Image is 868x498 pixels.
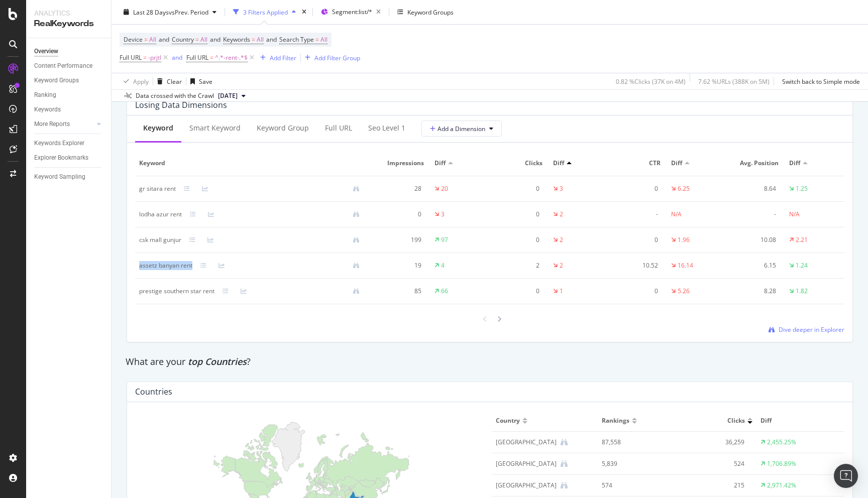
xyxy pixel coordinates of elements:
[612,287,658,296] div: 0
[496,438,557,447] div: India
[376,287,421,296] div: 85
[325,123,352,133] div: Full URL
[143,123,173,133] div: Keyword
[421,120,502,137] button: Add a Dimension
[376,159,424,168] span: Impressions
[34,61,104,71] a: Content Performance
[672,438,744,447] div: 36,259
[139,210,182,219] div: lodha azur rent
[34,46,104,57] a: Overview
[612,261,658,270] div: 10.52
[139,261,192,270] div: assetz banyan rent
[223,35,250,44] span: Keywords
[139,287,214,296] div: prestige southern star rent
[314,53,360,62] div: Add Filter Group
[34,75,79,86] div: Keyword Groups
[34,153,104,163] a: Explorer Bookmarks
[169,8,208,16] span: vs Prev. Period
[279,35,314,44] span: Search Type
[779,325,844,334] span: Dive deeper in Explorer
[393,4,458,20] button: Keyword Groups
[120,73,149,89] button: Apply
[441,210,445,219] div: 3
[671,159,682,168] span: Diff
[612,184,658,193] div: 0
[368,123,405,133] div: seo Level 1
[376,184,421,193] div: 28
[560,261,563,270] div: 2
[767,438,796,447] div: 2,455.25%
[149,33,156,47] span: All
[135,100,227,110] div: Losing Data Dimensions
[167,77,182,85] div: Clear
[672,459,744,468] div: 524
[34,18,103,30] div: RealKeywords
[494,159,542,168] span: Clicks
[602,459,658,468] div: 5,839
[120,53,142,62] span: Full URL
[34,172,85,182] div: Keyword Sampling
[560,235,563,244] div: 2
[671,210,682,219] div: N/A
[34,90,56,100] div: Ranking
[730,159,779,168] span: Avg. Position
[199,77,212,85] div: Save
[727,416,745,425] span: Clicks
[214,90,250,102] button: [DATE]
[257,123,309,133] div: Keyword Group
[730,287,776,296] div: 8.28
[133,8,169,16] span: Last 28 Days
[678,235,690,244] div: 1.96
[796,287,808,296] div: 1.82
[257,33,264,47] span: All
[148,51,161,65] span: -prjtl
[332,8,372,16] span: Segment: list/*
[612,159,661,168] span: CTR
[34,8,103,18] div: Analytics
[730,261,776,270] div: 6.15
[376,235,421,244] div: 199
[186,53,208,62] span: Full URL
[796,235,808,244] div: 2.21
[602,438,658,447] div: 87,558
[834,464,858,488] div: Open Intercom Messenger
[229,4,300,20] button: 3 Filters Applied
[435,159,446,168] span: Diff
[730,184,776,193] div: 8.64
[553,159,564,168] span: Diff
[430,125,485,133] span: Add a Dimension
[172,53,182,62] button: and
[678,287,690,296] div: 5.26
[376,210,421,219] div: 0
[698,77,770,85] div: 7.62 % URLs ( 388K on 5M )
[186,73,212,89] button: Save
[317,4,385,20] button: Segment:list/*
[126,355,854,368] div: What are your ?
[34,104,104,115] a: Keywords
[494,261,539,270] div: 2
[34,138,84,149] div: Keywords Explorer
[143,53,147,62] span: =
[560,184,563,193] div: 3
[34,172,104,182] a: Keyword Sampling
[34,61,92,71] div: Content Performance
[215,51,248,65] span: ^.*-rent-.*$
[34,119,94,130] a: More Reports
[136,91,214,100] div: Data crossed with the Crawl
[441,287,448,296] div: 66
[612,210,658,219] div: -
[678,184,690,193] div: 6.25
[210,53,213,62] span: =
[494,184,539,193] div: 0
[789,210,800,219] div: N/A
[494,210,539,219] div: 0
[320,33,328,47] span: All
[782,77,860,85] div: Switch back to Simple mode
[407,8,454,16] div: Keyword Groups
[34,90,104,100] a: Ranking
[34,75,104,86] a: Keyword Groups
[34,119,70,130] div: More Reports
[195,35,199,44] span: =
[778,73,860,89] button: Switch back to Simple mode
[494,287,539,296] div: 0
